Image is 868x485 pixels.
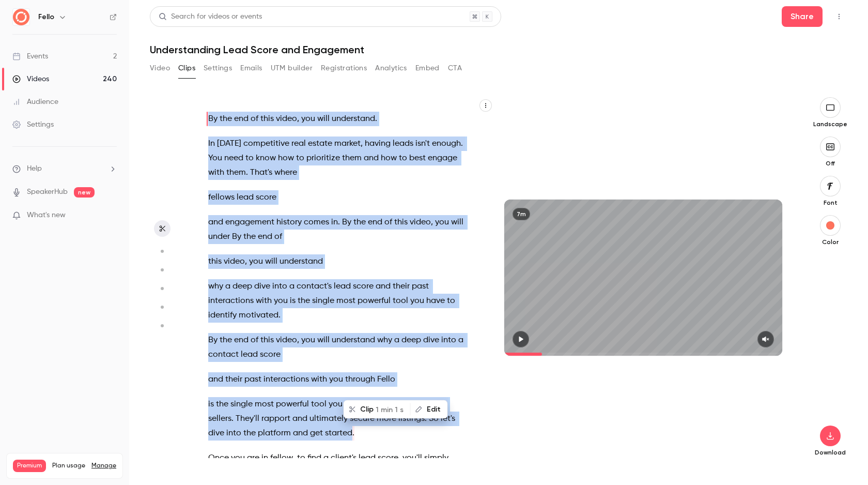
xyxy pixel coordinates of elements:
[280,254,323,269] span: understand
[104,211,117,220] iframe: Noticeable Trigger
[306,151,340,165] span: prioritize
[398,451,400,465] span: ,
[237,190,254,205] span: lead
[308,137,332,151] span: estate
[250,165,272,180] span: That's
[239,308,278,323] span: motivated
[276,397,309,412] span: powerful
[254,279,270,294] span: dive
[365,137,391,151] span: having
[245,254,247,269] span: ,
[424,451,448,465] span: simply
[376,404,404,415] span: 1 min 1 s
[208,254,222,269] span: this
[236,412,259,426] span: They'll
[251,333,258,347] span: of
[393,279,410,294] span: their
[401,333,421,347] span: deep
[231,451,245,465] span: you
[208,230,230,244] span: under
[208,372,223,387] span: and
[208,308,237,323] span: identify
[217,137,241,151] span: [DATE]
[12,119,54,130] div: Settings
[204,60,232,77] button: Settings
[208,137,215,151] span: In
[426,294,445,308] span: have
[329,372,343,387] span: you
[276,112,297,126] span: video
[278,308,281,323] span: .
[441,412,455,426] span: let's
[412,279,429,294] span: past
[258,426,291,441] span: platform
[208,397,214,412] span: is
[274,294,288,308] span: you
[782,6,823,27] button: Share
[271,60,313,77] button: UTM builder
[178,60,195,77] button: Clips
[377,333,392,347] span: why
[52,462,85,470] span: Plan usage
[291,137,306,151] span: real
[411,401,447,418] button: Edit
[311,372,327,387] span: with
[332,333,375,347] span: understand
[394,215,408,230] span: this
[226,426,241,441] span: into
[292,412,307,426] span: and
[297,333,299,347] span: ,
[246,165,248,180] span: .
[231,412,234,426] span: .
[317,112,330,126] span: will
[27,163,42,174] span: Help
[375,60,407,77] button: Analytics
[310,426,323,441] span: get
[361,137,363,151] span: ,
[208,151,222,165] span: You
[297,112,299,126] span: ,
[814,199,847,207] p: Font
[74,187,95,198] span: new
[321,60,367,77] button: Registrations
[240,60,262,77] button: Emails
[307,451,321,465] span: find
[323,451,329,465] span: a
[293,426,308,441] span: and
[220,333,232,347] span: the
[435,215,449,230] span: you
[345,372,375,387] span: through
[312,294,334,308] span: single
[394,333,399,347] span: a
[243,426,256,441] span: the
[208,412,231,426] span: sellers
[208,426,224,441] span: dive
[393,294,408,308] span: tool
[317,333,330,347] span: will
[329,397,343,412] span: you
[38,12,54,22] h6: Fello
[224,254,245,269] span: video
[458,333,463,347] span: a
[376,279,391,294] span: and
[225,215,274,230] span: engagement
[244,372,261,387] span: past
[334,279,351,294] span: lead
[159,11,262,22] div: Search for videos or events
[447,294,455,308] span: to
[27,187,68,198] a: SpeakerHub
[258,230,272,244] span: end
[261,412,290,426] span: rapport
[309,412,348,426] span: ultimately
[353,279,374,294] span: score
[12,74,49,84] div: Videos
[234,333,249,347] span: end
[402,451,422,465] span: you'll
[423,333,439,347] span: dive
[256,294,272,308] span: with
[208,190,235,205] span: fellows
[243,137,289,151] span: competitive
[256,190,276,205] span: score
[428,151,457,165] span: engage
[325,426,352,441] span: started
